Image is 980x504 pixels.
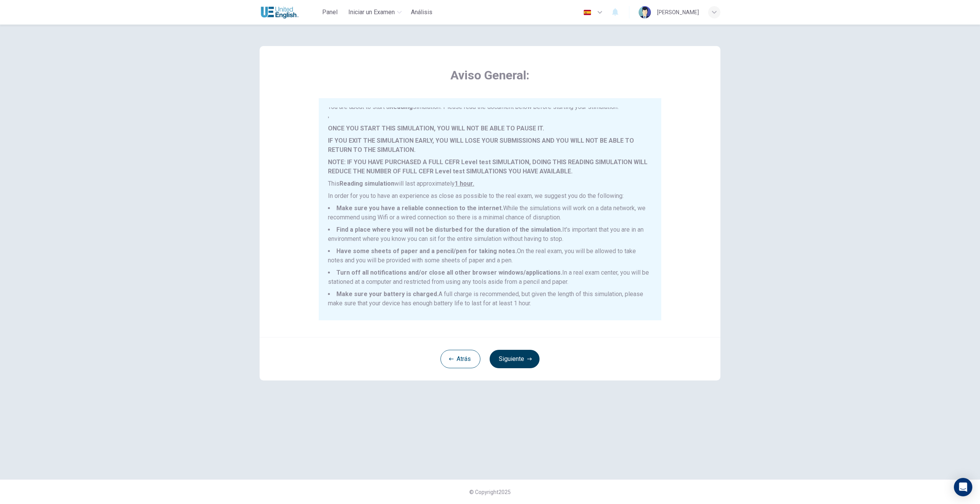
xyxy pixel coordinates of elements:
button: Panel [318,5,342,19]
p: This will last approximately [328,179,652,188]
div: Open Intercom Messenger [954,478,972,496]
button: Siguiente [490,350,540,368]
b: Turn off all notifications and/or close all other browser windows/applications. [336,269,562,276]
div: ' [328,102,652,311]
b: NOTE: IF YOU HAVE PURCHASED A FULL CEFR Level test SIMULATION, DOING THIS READING SIMULATION WILL... [328,158,647,175]
span: Panel [322,8,338,17]
span: Iniciar un Examen [348,8,395,17]
span: © Copyright 2025 [469,489,511,495]
img: es [583,10,592,15]
a: United English logo [260,5,318,20]
b: Reading simulation [339,180,394,187]
div: [PERSON_NAME] [657,8,699,17]
p: In order for you to have an experience as close as possible to the real exam, we suggest you do t... [328,191,652,201]
span: Análisis [411,8,432,17]
li: On the real exam, you will be allowed to take notes and you will be provided with some sheets of ... [328,247,652,265]
b: Make sure you have a reliable connection to the internet. [336,204,503,212]
b: IF YOU EXIT THE SIMULATION EARLY, YOU WILL LOSE YOUR SUBMISSIONS AND YOU WILL NOT BE ABLE TO RETU... [328,137,634,153]
li: While the simulations will work on a data network, we recommend using Wifi or a wired connection ... [328,204,652,222]
u: 1 hour. [455,180,474,187]
span: Aviso General: [319,68,661,83]
img: United English logo [260,5,300,20]
button: Iniciar un Examen [345,5,405,19]
b: Find a place where you will not be disturbed for the duration of the simulation. [336,226,562,233]
li: It's important that you are in an environment where you know you can sit for the entire simulatio... [328,225,652,244]
li: A full charge is recommended, but given the length of this simulation, please make sure that your... [328,290,652,308]
button: Análisis [408,5,435,19]
b: ONCE YOU START THIS SIMULATION, YOU WILL NOT BE ABLE TO PAUSE IT. [328,125,544,132]
img: Profile picture [639,6,651,18]
button: Atrás [440,350,480,368]
b: Make sure your battery is charged. [336,290,439,298]
b: Have some sheets of paper and a pencil/pen for taking notes. [336,247,517,255]
li: In a real exam center, you will be stationed at a computer and restricted from using any tools as... [328,268,652,287]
